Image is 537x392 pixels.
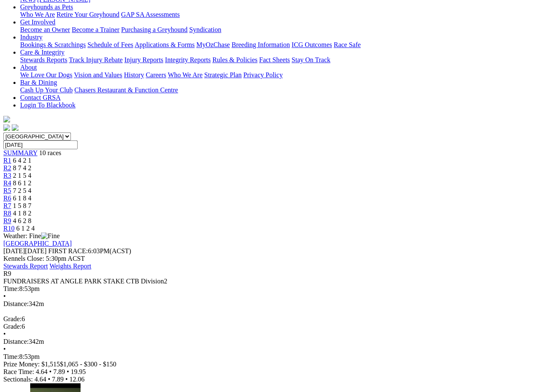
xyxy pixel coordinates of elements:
[3,368,34,375] span: Race Time:
[53,368,65,375] span: 7.89
[52,376,64,383] span: 7.89
[20,86,73,93] a: Cash Up Your Club
[20,41,534,49] div: Industry
[124,56,163,63] a: Injury Reports
[13,187,31,194] span: 7 2 5 4
[20,3,73,10] a: Greyhounds as Pets
[189,26,221,33] a: Syndication
[3,187,11,194] span: R5
[3,202,11,209] a: R7
[41,232,60,240] img: Fine
[196,41,230,48] a: MyOzChase
[60,361,117,368] span: $1,065 - $300 - $150
[3,285,534,293] div: 8:53pm
[3,149,37,156] a: SUMMARY
[13,164,31,171] span: 8 7 4 2
[71,368,86,375] span: 19.95
[20,79,57,86] a: Bar & Dining
[74,71,122,78] a: Vision and Values
[20,71,72,78] a: We Love Our Dogs
[259,56,290,63] a: Fact Sheets
[3,255,534,262] div: Kennels Close: 5:30pm ACST
[3,164,11,171] a: R2
[3,323,22,330] span: Grade:
[13,210,31,217] span: 4 1 8 2
[20,26,534,34] div: Get Involved
[20,94,60,101] a: Contact GRSA
[20,56,534,64] div: Care & Integrity
[13,217,31,224] span: 4 6 2 8
[13,172,31,179] span: 2 1 5 4
[3,157,11,164] a: R1
[3,315,22,322] span: Grade:
[3,262,48,270] a: Stewards Report
[48,247,131,254] span: 6:03PM(ACST)
[69,376,84,383] span: 12.06
[13,195,31,202] span: 6 1 8 4
[20,41,86,48] a: Bookings & Scratchings
[3,172,11,179] a: R3
[3,315,534,323] div: 6
[135,41,195,48] a: Applications & Forms
[334,41,360,48] a: Race Safe
[3,179,11,187] a: R4
[146,71,166,78] a: Careers
[124,71,144,78] a: History
[3,140,78,149] input: Select date
[20,101,76,109] a: Login To Blackbook
[3,293,6,300] span: •
[3,116,10,122] img: logo-grsa-white.png
[212,56,258,63] a: Rules & Policies
[3,195,11,202] a: R6
[3,217,11,224] a: R9
[50,262,91,270] a: Weights Report
[16,225,35,232] span: 6 1 2 4
[20,56,67,63] a: Stewards Reports
[48,376,50,383] span: •
[69,56,123,63] a: Track Injury Rebate
[49,368,52,375] span: •
[3,353,19,360] span: Time:
[20,86,534,94] div: Bar & Dining
[3,210,11,217] a: R8
[57,11,120,18] a: Retire Your Greyhound
[3,376,33,383] span: Sectionals:
[20,71,534,79] div: About
[65,376,68,383] span: •
[204,71,242,78] a: Strategic Plan
[20,11,55,18] a: Who We Are
[3,361,534,368] div: Prize Money: $1,515
[20,11,534,18] div: Greyhounds as Pets
[3,270,11,277] span: R9
[3,278,534,285] div: FUNDRAISERS AT ANGLE PARK STAKE CTB Division2
[20,64,37,71] a: About
[121,11,180,18] a: GAP SA Assessments
[36,368,47,375] span: 4.64
[292,56,330,63] a: Stay On Track
[3,323,534,330] div: 6
[3,247,47,254] span: [DATE]
[3,225,15,232] span: R10
[3,345,6,353] span: •
[72,26,120,33] a: Become a Trainer
[13,202,31,209] span: 1 5 8 7
[67,368,69,375] span: •
[74,86,178,93] a: Chasers Restaurant & Function Centre
[20,49,65,56] a: Care & Integrity
[3,232,60,239] span: Weather: Fine
[20,34,42,41] a: Industry
[3,330,6,337] span: •
[165,56,211,63] a: Integrity Reports
[121,26,188,33] a: Purchasing a Greyhound
[232,41,290,48] a: Breeding Information
[243,71,283,78] a: Privacy Policy
[34,376,46,383] span: 4.64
